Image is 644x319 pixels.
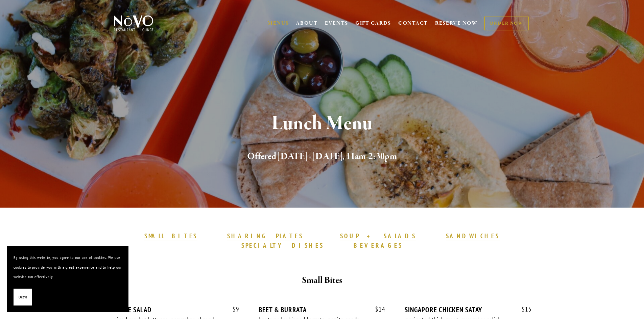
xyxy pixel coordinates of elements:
[227,232,303,240] strong: SHARING PLATES
[354,241,403,249] strong: BEVERAGES
[355,17,391,30] a: GIFT CARDS
[19,292,27,302] span: Okay!
[125,150,519,164] h2: Offered [DATE] - [DATE], 11am-2:30pm
[435,17,478,30] a: RESERVE NOW
[227,232,303,241] a: SHARING PLATES
[446,232,500,241] a: SANDWICHES
[233,305,236,313] span: $
[241,241,324,250] a: SPECIALTY DISHES
[340,232,416,240] strong: SOUP + SALADS
[522,305,525,313] span: $
[259,305,385,314] div: BEET & BURRATA
[340,232,416,241] a: SOUP + SALADS
[296,20,318,27] a: ABOUT
[241,241,324,249] strong: SPECIALTY DISHES
[325,20,348,27] a: EVENTS
[113,15,155,32] img: Novo Restaurant &amp; Lounge
[446,232,500,240] strong: SANDWICHES
[375,305,379,313] span: $
[14,253,122,282] p: By using this website, you agree to our use of cookies. We use cookies to provide you with a grea...
[7,246,128,312] section: Cookie banner
[144,232,197,240] strong: SMALL BITES
[144,232,197,241] a: SMALL BITES
[484,17,528,30] a: ORDER NOW
[302,274,342,286] strong: Small Bites
[125,113,519,135] h1: Lunch Menu
[354,241,403,250] a: BEVERAGES
[14,289,32,306] button: Okay!
[405,305,531,314] div: SINGAPORE CHICKEN SATAY
[368,305,385,313] span: 14
[113,305,239,314] div: HOUSE SALAD
[515,305,532,313] span: 15
[268,20,289,27] a: MENUS
[226,305,239,313] span: 9
[398,17,428,30] a: CONTACT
